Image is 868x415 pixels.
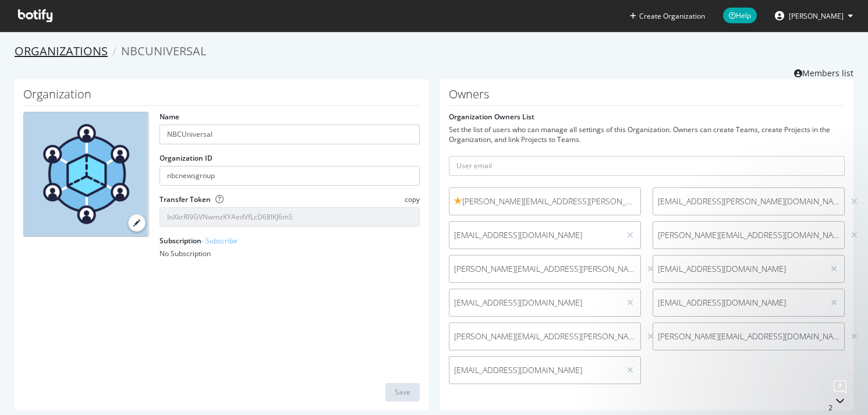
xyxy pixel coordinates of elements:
[58,41,116,87] button: Messages
[449,125,845,144] div: Set the list of users who can manage all settings of this Organization. Owners can create Teams, ...
[454,297,615,308] span: [EMAIL_ADDRESS][DOMAIN_NAME]
[160,194,211,204] label: Transfer Token
[449,112,534,122] label: Organization Owners List
[658,196,839,207] span: [EMAIL_ADDRESS][PERSON_NAME][DOMAIN_NAME]
[658,297,819,308] span: [EMAIL_ADDRESS][DOMAIN_NAME]
[22,44,147,54] p: Message from Hayley, sent 40w ago
[658,263,819,275] span: [EMAIL_ADDRESS][DOMAIN_NAME]
[23,88,420,106] h1: Organization
[22,33,147,169] span: 🆕 Get a comprehensive view of your organic search performance across multiple websites with our n...
[454,331,636,342] span: [PERSON_NAME][EMAIL_ADDRESS][PERSON_NAME][DOMAIN_NAME]
[136,70,155,78] span: Help
[395,387,410,397] div: Save
[160,249,420,258] div: No Subscription
[160,153,212,163] label: Organization ID
[454,229,615,241] span: [EMAIL_ADDRESS][DOMAIN_NAME]
[5,5,23,33] div: Intercom messenger
[160,166,420,186] input: Organization ID
[454,196,636,207] span: [PERSON_NAME][EMAIL_ADDRESS][PERSON_NAME][DOMAIN_NAME]
[160,112,179,122] label: Name
[828,375,856,403] iframe: Intercom live chat
[794,65,853,79] a: Members list
[449,88,845,106] h1: Owners
[68,70,108,78] span: Messages
[789,11,844,21] span: Ritesh Shah
[449,156,845,176] input: User email
[454,364,615,376] span: [EMAIL_ADDRESS][DOMAIN_NAME]
[385,383,420,402] button: Save
[15,43,108,59] a: Organizations
[142,19,163,40] div: Close
[201,236,238,246] a: - Subscribe
[658,331,839,342] span: [PERSON_NAME][EMAIL_ADDRESS][DOMAIN_NAME]
[160,125,420,144] input: name
[5,5,23,33] div: Intercom
[658,229,839,241] span: [PERSON_NAME][EMAIL_ADDRESS][DOMAIN_NAME]
[16,70,42,78] span: Home
[116,41,175,87] button: Help
[66,19,90,42] img: Profile image for Alexander
[121,43,206,59] span: NBCUniversal
[629,10,706,22] button: Create Organization
[88,19,112,42] img: Profile image for Jenny
[15,43,853,60] ol: breadcrumbs
[5,5,23,33] div: Open Intercom Messenger
[405,194,420,204] span: copy
[766,6,862,25] button: [PERSON_NAME]
[828,404,833,412] span: 2
[454,263,636,275] span: [PERSON_NAME][EMAIL_ADDRESS][PERSON_NAME][DOMAIN_NAME]
[111,19,134,42] img: Profile image for Meghan
[23,28,43,35] img: logo
[723,8,757,23] span: Help
[160,236,238,246] label: Subscription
